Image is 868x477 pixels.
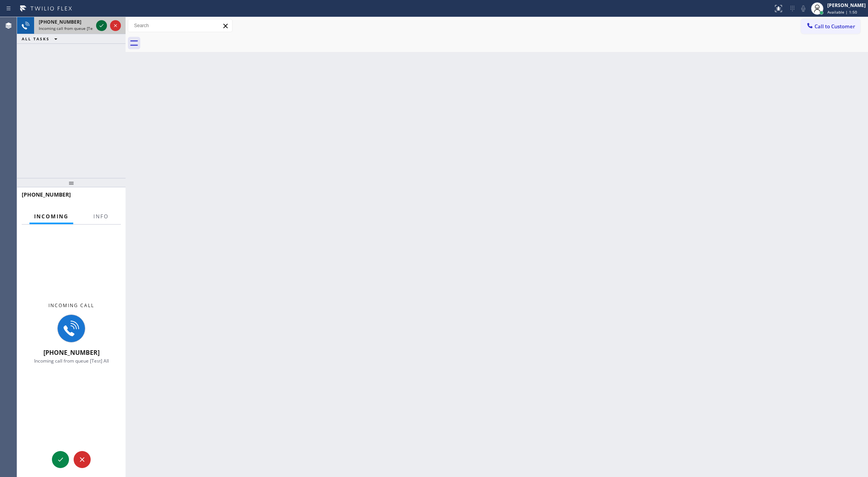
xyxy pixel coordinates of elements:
span: Available | 1:50 [827,9,857,15]
input: Search [128,19,232,32]
button: ALL TASKS [17,34,65,43]
span: [PHONE_NUMBER] [43,348,100,357]
button: Incoming [29,209,73,224]
span: [PHONE_NUMBER] [39,19,81,25]
button: Info [89,209,113,224]
button: Mute [798,3,809,14]
button: Call to Customer [801,19,860,34]
div: [PERSON_NAME] [827,2,866,9]
button: Accept [96,20,107,31]
span: Incoming call from queue [Test] All [34,358,109,364]
span: Incoming call [48,302,94,309]
span: Incoming [34,213,69,220]
span: ALL TASKS [22,36,50,41]
span: Incoming call from queue [Test] All [39,26,103,31]
button: Reject [110,20,121,31]
span: Call to Customer [815,23,855,30]
span: Info [93,213,108,220]
span: [PHONE_NUMBER] [22,191,71,198]
button: Reject [74,451,91,468]
button: Accept [52,451,69,468]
